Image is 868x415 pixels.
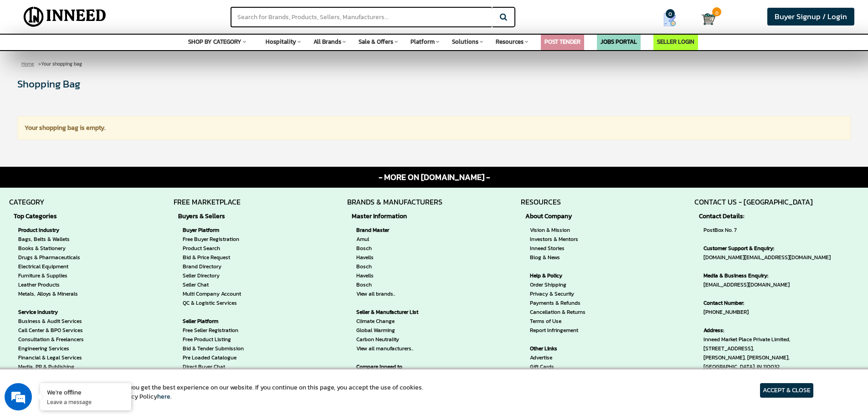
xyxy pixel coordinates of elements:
[530,362,586,371] a: Gift Cards
[356,344,433,353] a: View all manufacturers..
[356,280,433,289] a: Bosch
[178,212,273,221] strong: Buyers & Sellers
[266,37,296,46] span: Hospitality
[183,225,269,235] strong: Buyer Platform
[16,5,114,28] img: Inneed.Market
[775,11,847,22] span: Buyer Signup / Login
[183,326,269,335] a: Free Seller Registration
[452,37,478,46] span: Solutions
[18,362,84,371] a: Media, PR & Publishing
[231,7,492,27] input: Search for Brands, Products, Sellers, Manufacturers...
[17,77,851,91] div: Shopping Bag
[356,307,433,317] strong: Seller & Manufacturer List
[760,383,813,398] article: ACCEPT & CLOSE
[379,171,490,183] span: - MORE ON [DOMAIN_NAME] -
[666,9,675,18] span: 0
[183,271,269,280] a: Seller Directory
[704,298,831,307] strong: Contact Number:
[704,298,831,317] span: [PHONE_NUMBER]
[704,244,831,253] strong: Customer Support & Enquiry:
[183,344,269,353] a: Bid & Tender Submission
[530,235,586,244] a: Investors & Mentors
[14,212,88,221] strong: Top Categories
[356,271,433,280] a: Havells
[352,212,438,221] strong: Master Information
[18,280,84,289] a: Leather Products
[18,344,84,353] a: Engineering Services
[18,271,84,280] a: Furniture & Supplies
[38,60,41,67] span: >
[530,253,586,262] a: Blog & News
[704,225,831,235] span: PostBox No. 7
[18,335,84,344] a: Consultation & Freelancers
[530,353,586,362] a: Advertise
[530,298,586,307] a: Payments & Refunds
[601,37,637,46] a: JOBS PORTAL
[18,244,84,253] a: Books & Stationery
[356,335,433,344] a: Carbon Neutrality
[702,9,710,29] a: Cart 0
[356,317,433,326] a: Climate Change
[712,7,721,16] span: 0
[47,398,124,406] p: Leave a message
[530,307,586,317] a: Cancellation & Returns
[18,307,84,317] strong: Service Industry
[525,212,590,221] strong: About Company
[356,253,433,262] a: Havells
[183,289,269,298] a: Multi Company Account
[356,225,433,235] strong: Brand Master
[663,13,677,26] img: Show My Quotes
[702,12,715,26] img: Cart
[544,37,580,46] a: POST TENDER
[356,326,433,335] a: Global Warming
[18,326,84,335] a: Call Center & BPO Services
[183,317,269,326] strong: Seller Platform
[704,271,831,289] span: [EMAIL_ADDRESS][DOMAIN_NAME]
[530,344,586,353] strong: Other Links
[356,289,433,298] a: View all brands..
[530,280,586,289] a: Order Shipping
[7,51,861,77] div: Your shopping bag
[704,271,831,280] strong: Media & Business Enquiry:
[704,244,831,262] span: [DOMAIN_NAME][EMAIL_ADDRESS][DOMAIN_NAME]
[356,244,433,253] a: Bosch
[356,235,433,244] a: Amul
[699,212,835,221] strong: Contact Details:
[18,262,84,271] a: Electrical Equipment
[356,262,433,271] a: Bosch
[496,37,524,46] span: Resources
[183,298,269,307] a: QC & Logistic Services
[530,244,586,253] a: Inneed Stories
[530,271,586,280] strong: Help & Policy
[18,289,84,298] a: Metals, Alloys & Minerals
[313,37,341,46] span: All Brands
[19,55,37,73] a: Home
[18,235,84,244] a: Bags, Belts & Wallets
[183,353,269,362] a: Pre Loaded Catalogue
[183,335,269,344] a: Free Product Listing
[767,8,854,26] a: Buyer Signup / Login
[183,262,269,271] a: Brand Directory
[157,392,170,401] a: here
[183,362,269,371] a: Direct Buyer Chat
[18,225,84,235] strong: Product Industry
[530,225,586,235] a: Vision & Mission
[183,244,269,253] a: Product Search
[18,317,84,326] a: Business & Audit Services
[183,235,269,244] a: Free Buyer Registration
[359,37,393,46] span: Sale & Offers
[530,326,586,335] a: Report Infringement
[47,388,124,396] div: We're offline
[411,37,435,46] span: Platform
[17,116,851,140] p: Your shopping bag is empty.
[188,37,241,46] span: SHOP BY CATEGORY
[356,362,433,371] strong: Compare Inneed to
[18,253,84,262] a: Drugs & Pharmaceuticals
[530,317,586,326] a: Terms of Use
[657,37,694,46] a: SELLER LOGIN
[183,280,269,289] a: Seller Chat
[645,9,702,30] a: my Quotes 0
[704,326,831,335] strong: Address:
[18,353,84,362] a: Financial & Legal Services
[183,253,269,262] a: Bid & Price Request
